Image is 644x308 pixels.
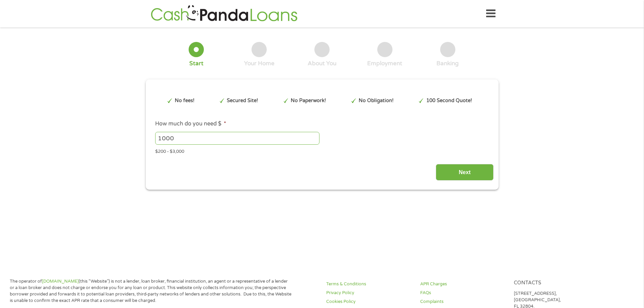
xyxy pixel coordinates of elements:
[326,281,412,287] a: Terms & Conditions
[291,97,326,104] p: No Paperwork!
[326,290,412,296] a: Privacy Policy
[326,299,412,305] a: Cookies Policy
[436,60,459,67] div: Banking
[155,146,488,155] div: $200 - $3,000
[10,278,292,304] p: The operator of (this “Website”) is not a lender, loan broker, financial institution, an agent or...
[367,60,402,67] div: Employment
[189,60,204,67] div: Start
[359,97,393,104] p: No Obligation!
[426,97,472,104] p: 100 Second Quote!
[308,60,336,67] div: About You
[227,97,258,104] p: Secured Site!
[420,290,506,296] a: FAQs
[420,281,506,287] a: APR Charges
[514,280,600,286] h4: Contacts
[420,299,506,305] a: Complaints
[175,97,194,104] p: No fees!
[42,279,79,284] a: [DOMAIN_NAME]
[149,4,300,23] img: GetLoanNow Logo
[155,120,226,127] label: How much do you need $
[244,60,275,67] div: Your Home
[436,164,494,181] input: Next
